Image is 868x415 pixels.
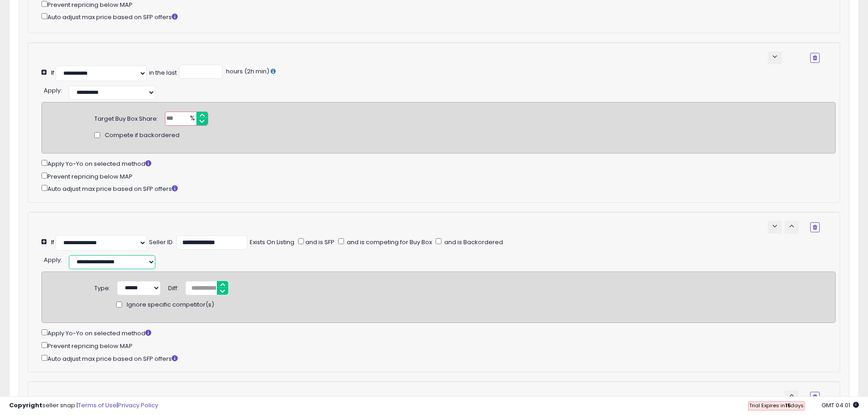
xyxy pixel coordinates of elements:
span: Ignore specific competitor(s) [127,301,214,309]
div: : [44,253,62,265]
span: 2025-08-12 04:01 GMT [822,401,859,410]
div: Auto adjust max price based on SFP offers [41,183,836,194]
button: keyboard_arrow_down [768,221,782,234]
div: Exists On Listing [250,238,294,247]
i: Remove Condition [813,55,817,61]
button: keyboard_arrow_down [768,51,782,64]
span: keyboard_arrow_up [787,391,796,400]
div: Apply Yo-Yo on selected method [41,328,836,338]
a: Terms of Use [78,401,117,410]
div: Auto adjust max price based on SFP offers [41,353,836,364]
span: and is competing for Buy Box [345,238,432,246]
div: Target Buy Box Share: [94,112,158,123]
span: keyboard_arrow_down [770,52,779,61]
div: Prevent repricing below MAP [41,340,836,351]
span: Compete if backordered [105,131,180,140]
div: Diff: [168,281,179,293]
span: keyboard_arrow_down [770,222,779,231]
span: keyboard_arrow_up [787,222,796,231]
button: keyboard_arrow_up [785,221,799,234]
span: Trial Expires in days [749,402,804,409]
div: : [44,83,62,95]
span: and is SFP [304,238,334,246]
div: Auto adjust max price based on SFP offers [41,11,820,22]
strong: Copyright [9,401,42,410]
span: Apply [44,86,61,95]
div: in the last [149,69,177,77]
span: and is Backordered [443,238,503,246]
button: keyboard_arrow_up [785,390,799,403]
div: Seller ID [149,238,173,247]
div: seller snap | | [9,401,158,410]
div: Prevent repricing below MAP [41,171,836,181]
a: Privacy Policy [118,401,158,410]
span: hours (2h min) [225,67,269,76]
span: Apply [44,256,61,264]
span: % [185,112,199,126]
div: Apply Yo-Yo on selected method [41,158,836,169]
div: Type: [94,281,110,293]
i: Remove Condition [813,394,817,400]
b: 15 [785,402,791,409]
i: Remove Condition [813,225,817,230]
